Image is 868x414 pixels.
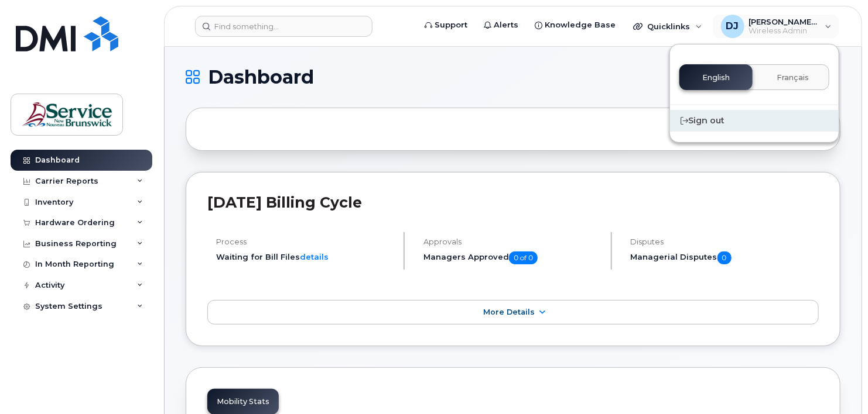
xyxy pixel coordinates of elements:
span: More Details [483,308,535,316]
h5: Managers Approved [423,251,601,264]
span: 0 of 0 [509,251,538,264]
span: Dashboard [208,68,314,86]
h4: Approvals [423,237,601,246]
a: details [300,252,329,261]
span: Français [777,73,809,82]
h5: Managerial Disputes [631,251,819,264]
span: 0 [717,251,732,264]
li: Waiting for Bill Files [216,251,394,263]
div: Sign out [670,110,839,132]
h4: Disputes [631,237,819,246]
h2: [DATE] Billing Cycle [207,194,819,211]
h4: Process [216,237,394,246]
